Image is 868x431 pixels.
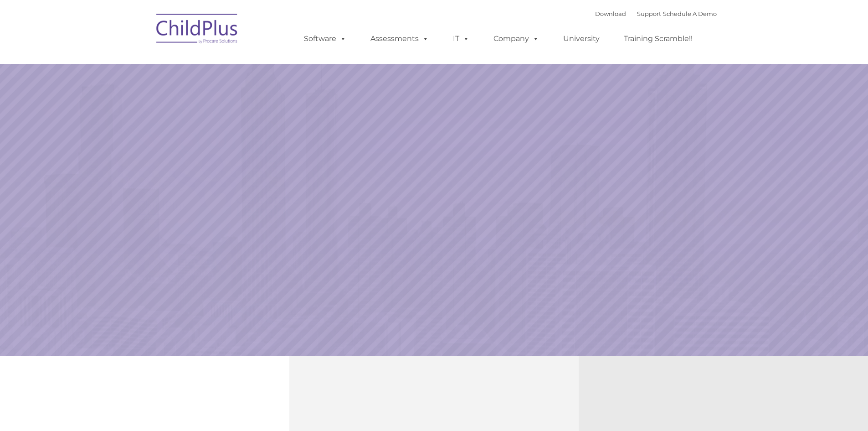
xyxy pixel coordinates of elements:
a: IT [444,30,478,48]
font: | [595,10,717,17]
a: University [554,30,609,48]
a: Training Scramble!! [615,30,702,48]
a: Download [595,10,626,17]
a: Assessments [361,30,438,48]
a: Learn More [590,259,734,297]
img: ChildPlus by Procare Solutions [152,7,243,53]
a: Company [484,30,548,48]
a: Schedule A Demo [663,10,717,17]
a: Support [637,10,661,17]
a: Software [295,30,355,48]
